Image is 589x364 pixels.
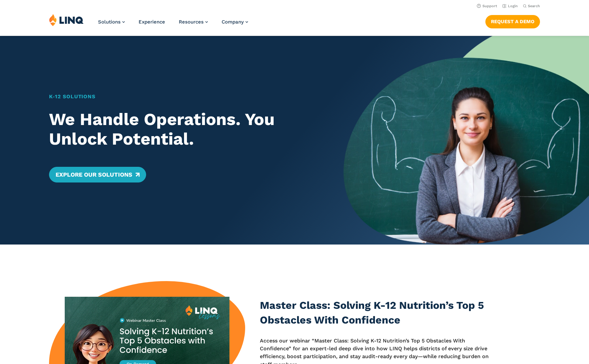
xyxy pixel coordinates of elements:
[49,14,84,26] img: LINQ | K‑12 Software
[98,19,121,25] span: Solutions
[222,19,248,25] a: Company
[528,4,540,8] span: Search
[222,19,244,25] span: Company
[179,19,208,25] a: Resources
[139,19,165,25] a: Experience
[49,110,320,149] h2: We Handle Operations. You Unlock Potential.
[260,298,498,328] h3: Master Class: Solving K-12 Nutrition’s Top 5 Obstacles With Confidence
[49,167,146,182] a: Explore Our Solutions
[98,14,248,35] nav: Primary Navigation
[523,4,540,8] button: Open Search Bar
[49,93,320,101] h1: K‑12 Solutions
[179,19,204,25] span: Resources
[477,4,497,8] a: Support
[485,14,540,28] nav: Button Navigation
[98,19,125,25] a: Solutions
[502,4,518,8] a: Login
[344,36,589,245] img: Home Banner
[485,15,540,28] a: Request a Demo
